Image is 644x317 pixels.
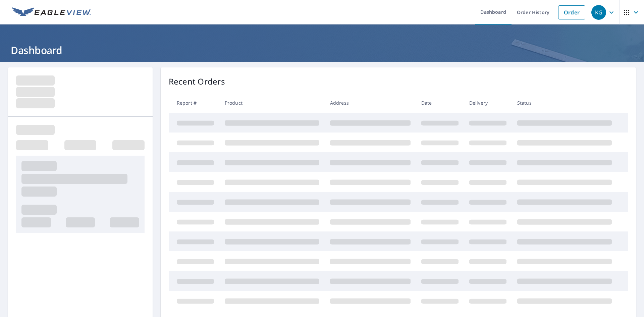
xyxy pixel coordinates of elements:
th: Product [219,93,325,113]
th: Address [325,93,416,113]
img: EV Logo [12,7,91,17]
th: Report # [169,93,219,113]
th: Status [512,93,617,113]
p: Recent Orders [169,75,225,88]
a: Order [558,5,585,19]
th: Delivery [464,93,512,113]
h1: Dashboard [8,43,636,57]
div: KG [591,5,606,20]
th: Date [416,93,464,113]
